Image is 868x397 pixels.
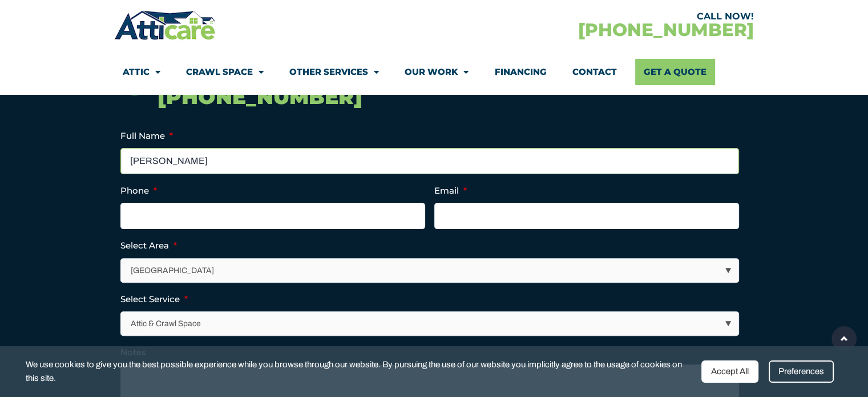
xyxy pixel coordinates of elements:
[123,59,745,85] nav: Menu
[635,59,715,85] a: Get A Quote
[120,240,177,251] label: Select Area
[120,185,157,197] label: Phone
[572,59,616,85] a: Contact
[701,360,758,383] div: Accept All
[26,358,693,386] span: We use cookies to give you the best possible experience while you browse through our website. By ...
[434,12,753,21] div: CALL NOW!
[405,59,469,85] a: Our Work
[434,185,467,197] label: Email
[289,59,379,85] a: Other Services
[494,59,546,85] a: Financing
[120,130,173,142] label: Full Name
[120,294,188,305] label: Select Service
[186,59,264,85] a: Crawl Space
[123,59,160,85] a: Attic
[769,360,834,383] div: Preferences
